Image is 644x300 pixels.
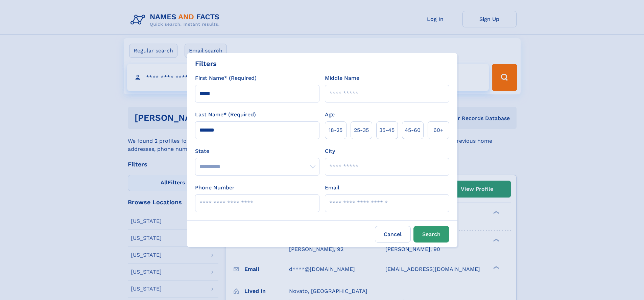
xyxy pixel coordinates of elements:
[354,126,369,134] span: 25‑35
[195,59,217,69] div: Filters
[329,126,342,134] span: 18‑25
[375,226,411,243] label: Cancel
[379,126,395,134] span: 35‑45
[325,74,359,82] label: Middle Name
[195,111,256,119] label: Last Name* (Required)
[195,74,257,82] label: First Name* (Required)
[325,111,335,119] label: Age
[433,126,444,134] span: 60+
[195,147,319,155] label: State
[413,226,449,243] button: Search
[325,184,339,192] label: Email
[405,126,421,134] span: 45‑60
[325,147,335,155] label: City
[195,184,235,192] label: Phone Number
